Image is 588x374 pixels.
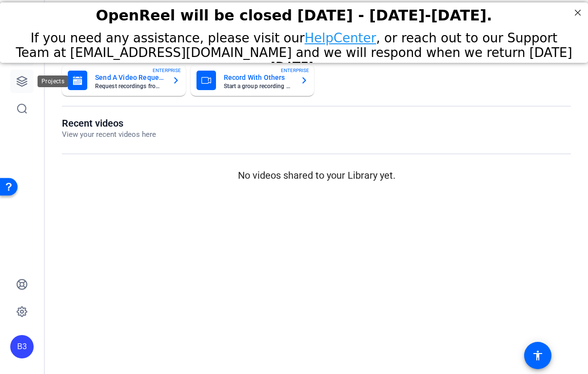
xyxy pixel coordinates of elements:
div: Projects [38,75,68,87]
div: B3 [10,335,34,358]
mat-card-title: Send A Video Request [95,72,164,83]
p: View your recent videos here [62,129,156,140]
button: Send A Video RequestRequest recordings from anyone, anywhereENTERPRISE [62,65,186,96]
mat-card-title: Record With Others [224,72,293,83]
a: HelpCenter [305,28,376,43]
span: ENTERPRISE [153,67,181,74]
button: Record With OthersStart a group recording sessionENTERPRISE [191,65,314,96]
h1: Recent videos [62,117,156,129]
mat-icon: accessibility [532,350,544,361]
p: No videos shared to your Library yet. [62,168,571,183]
mat-card-subtitle: Request recordings from anyone, anywhere [95,83,164,89]
span: ENTERPRISE [281,67,309,74]
div: OpenReel will be closed [DATE] - [DATE]-[DATE]. [12,4,576,21]
mat-card-subtitle: Start a group recording session [224,83,293,89]
span: If you need any assistance, please visit our , or reach out to our Support Team at [EMAIL_ADDRESS... [16,28,572,72]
